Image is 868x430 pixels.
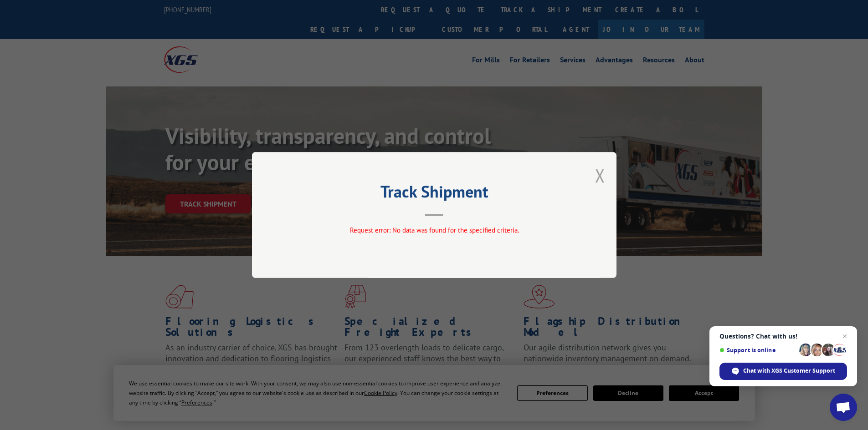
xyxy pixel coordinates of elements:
[719,363,847,380] div: Chat with XGS Customer Support
[719,333,847,340] span: Questions? Chat with us!
[839,331,850,342] span: Close chat
[349,226,519,234] span: Request error: No data was found for the specified criteria.
[719,347,796,354] span: Support is online
[830,394,857,421] div: Open chat
[743,367,835,375] span: Chat with XGS Customer Support
[298,185,571,202] h2: Track Shipment
[595,163,605,187] button: Close modal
